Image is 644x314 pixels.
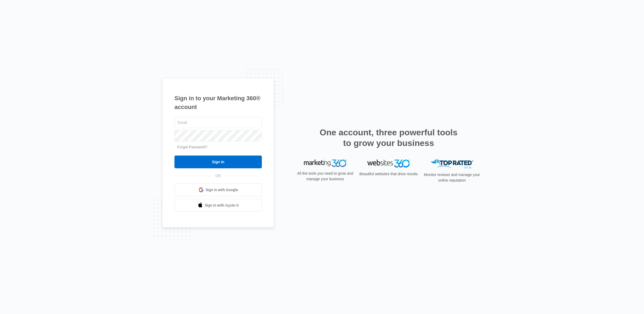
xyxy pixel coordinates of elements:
[295,171,355,182] p: All the tools you need to grow and manage your business
[174,183,262,196] a: Sign in with Google
[367,160,410,167] img: Websites 360
[422,172,482,183] p: Monitor reviews and manage your online reputation
[174,117,262,128] input: Email
[206,187,238,193] span: Sign in with Google
[318,127,459,148] h2: One account, three powerful tools to grow your business
[174,199,262,212] a: Sign in with Apple Id
[174,156,262,168] input: Sign In
[177,145,207,149] a: Forgot Password?
[304,160,347,167] img: Marketing 360
[212,173,225,179] span: OR
[359,171,418,177] p: Beautiful websites that drive results
[431,160,473,168] img: Top Rated Local
[174,94,262,111] h1: Sign in to your Marketing 360® account
[205,203,239,208] span: Sign in with Apple Id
